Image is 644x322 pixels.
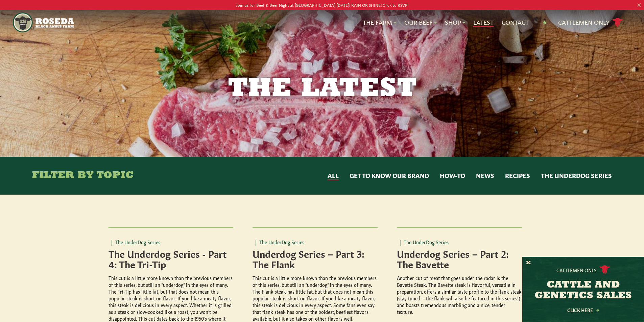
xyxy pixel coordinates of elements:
button: Recipes [505,171,530,180]
p: Join us for Beef & Beer Night at [GEOGRAPHIC_DATA] [DATE]! RAIN OR SHINE! Click to RSVP! [32,1,612,8]
a: Our Beef [404,18,437,27]
button: News [476,171,494,180]
span: | [111,239,113,245]
button: Get to Know Our Brand [350,171,429,180]
nav: Main Navigation [13,10,631,35]
p: The UnderDog Series [253,239,378,245]
h4: The Underdog Series - Part 4: The Tri-Tip [109,248,234,269]
p: Another cut of meat that goes under the radar is the Bavette Steak. The Bavette steak is flavorfu... [397,274,522,315]
h3: CATTLE AND GENETICS SALES [531,280,636,301]
h1: The Latest [149,76,495,103]
a: Shop [445,18,465,27]
p: This cut is a little more known than the previous members of this series, but still an “underdog”... [253,274,378,322]
img: cattle-icon.svg [599,265,610,274]
button: How-to [440,171,465,180]
img: https://roseda.com/wp-content/uploads/2021/05/roseda-25-header.png [13,13,73,32]
a: Contact [502,18,529,27]
span: | [400,239,401,245]
p: The UnderDog Series [109,239,234,245]
p: The UnderDog Series [397,239,522,245]
span: | [255,239,257,245]
h4: Underdog Series – Part 2: The Bavette [397,248,522,269]
button: All [328,171,339,180]
a: Cattlemen Only [558,17,623,28]
h4: Filter By Topic [32,170,134,181]
button: The UnderDog Series [541,171,612,180]
a: The Farm [363,18,396,27]
p: Cattlemen Only [556,267,597,273]
button: X [526,259,531,267]
h4: Underdog Series – Part 3: The Flank [253,248,378,269]
a: Click Here [553,308,614,312]
a: Latest [473,18,494,27]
